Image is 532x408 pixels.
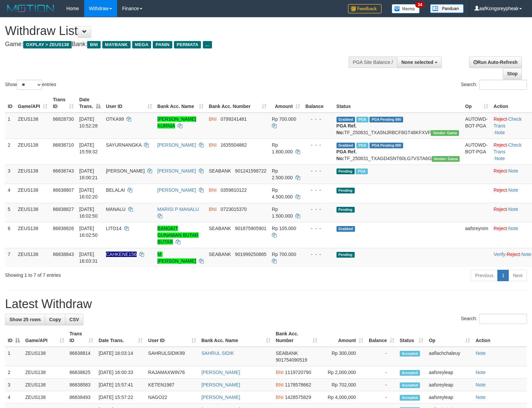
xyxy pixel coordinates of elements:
[475,395,486,400] a: Note
[102,41,131,48] span: MAYBANK
[272,252,296,257] span: Rp 700.000
[79,168,98,180] span: [DATE] 16:00:21
[5,297,527,311] h1: Latest Withdraw
[426,366,473,379] td: aafsreyleap
[145,347,199,366] td: SAHRULSIDIK99
[53,226,74,231] span: 86838826
[199,328,273,347] th: Bank Acc. Name: activate to sort column ascending
[494,116,522,128] a: Check Trans
[369,143,403,148] span: PGA Pending
[157,116,196,128] a: [PERSON_NAME] KURNIA
[202,382,240,387] a: [PERSON_NAME]
[303,94,334,113] th: Balance
[306,142,331,148] div: - - -
[336,188,355,193] span: Pending
[494,116,507,122] a: Reject
[415,2,424,8] span: 34
[392,4,420,13] img: Button%20Memo.svg
[209,187,217,193] span: BNI
[202,350,234,356] a: SAHRUL SIDIK
[475,382,486,387] a: Note
[336,117,355,122] span: Grabbed
[5,222,15,248] td: 6
[471,270,498,281] a: Previous
[53,168,74,174] span: 86838743
[79,142,98,154] span: [DATE] 15:59:32
[366,379,397,391] td: -
[306,168,331,174] div: - - -
[17,80,42,90] select: Showentries
[462,94,491,113] th: Op: activate to sort column ascending
[79,252,98,264] span: [DATE] 16:03:31
[494,207,507,212] a: Reject
[235,168,266,174] span: Copy 901241598722 to clipboard
[272,226,296,231] span: Rp 105.000
[53,252,74,257] span: 86838843
[366,347,397,366] td: -
[334,113,463,139] td: TF_250831_TXA5NJRBCF8GT48KFXVF
[23,41,72,48] span: OXPLAY > ZEUS138
[79,116,98,128] span: [DATE] 10:52:28
[334,94,463,113] th: Status
[23,379,67,391] td: ZEUS138
[23,366,67,379] td: ZEUS138
[273,328,320,347] th: Bank Acc. Number: activate to sort column ascending
[15,184,50,203] td: ZEUS138
[356,143,368,148] span: Marked by aafsreyleap
[430,4,464,13] img: panduan.png
[155,94,206,113] th: Bank Acc. Name: activate to sort column ascending
[157,207,199,212] a: MARISI P MANALU
[45,314,65,325] a: Copy
[366,328,397,347] th: Balance: activate to sort column ascending
[495,130,505,135] a: Note
[494,226,507,231] a: Reject
[349,57,397,68] div: PGA Site Balance /
[96,379,145,391] td: [DATE] 15:57:41
[336,123,357,135] b: PGA Ref. No:
[15,203,50,222] td: ZEUS138
[272,142,293,154] span: Rp 1.600.000
[306,225,331,232] div: - - -
[397,57,442,68] button: None selected
[508,168,518,174] a: Note
[5,248,15,267] td: 7
[397,328,426,347] th: Status: activate to sort column ascending
[348,4,382,13] img: Feedback.jpg
[5,24,348,38] h1: Withdraw List
[503,68,522,79] a: Stop
[67,328,96,347] th: Trans ID: activate to sort column ascending
[336,207,355,213] span: Pending
[5,203,15,222] td: 5
[5,366,23,379] td: 2
[106,142,142,148] span: SAYURNANGKA
[356,117,368,122] span: Marked by aafsreyleap
[5,139,15,164] td: 2
[494,252,505,257] a: Verify
[475,350,486,356] a: Note
[5,269,217,279] div: Showing 1 to 7 of 7 entries
[508,270,527,281] a: Next
[276,357,307,363] span: Copy 901754090519 to clipboard
[400,382,420,388] span: Accepted
[473,328,527,347] th: Action
[106,187,125,193] span: BELALAI
[336,226,355,232] span: Grabbed
[106,226,121,231] span: LITO14
[202,395,240,400] a: [PERSON_NAME]
[15,113,50,139] td: ZEUS138
[67,391,96,404] td: 86838493
[461,80,527,90] label: Search:
[336,143,355,148] span: Grabbed
[366,366,397,379] td: -
[336,149,357,161] b: PGA Ref. No:
[320,391,366,404] td: Rp 4,000,000
[320,347,366,366] td: Rp 300,000
[67,366,96,379] td: 86838625
[508,207,518,212] a: Note
[521,252,531,257] a: Note
[206,94,269,113] th: Bank Acc. Number: activate to sort column ascending
[103,94,155,113] th: User ID: activate to sort column ascending
[87,41,100,48] span: BNI
[5,164,15,184] td: 3
[79,226,98,238] span: [DATE] 16:02:50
